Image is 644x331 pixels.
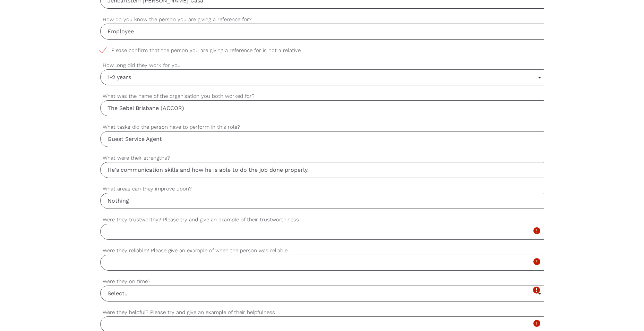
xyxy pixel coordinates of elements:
[100,185,544,193] label: What areas can they improve upon?
[100,216,544,224] label: Were they trustworthy? Please try and give an example of their trustworthiness
[100,308,544,316] label: Were they helpful? Please try and give an example of their helpfulness
[100,123,544,131] label: What tasks did the person have to perform in this role?
[533,257,541,266] i: error
[533,227,541,235] i: error
[100,46,314,54] span: Please confirm that the person you are giving a reference for is not a relative
[100,247,544,255] label: Were they reliable? Please give an example of when the person was reliable.
[100,16,544,24] label: How do you know the person you are giving a reference for?
[100,61,544,69] label: How long did they work for you
[100,278,544,286] label: Were they on time?
[533,319,541,328] i: error
[100,92,544,100] label: What was the name of the organisation you both worked for?
[100,154,544,162] label: What were their strengths?
[532,286,541,294] i: error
